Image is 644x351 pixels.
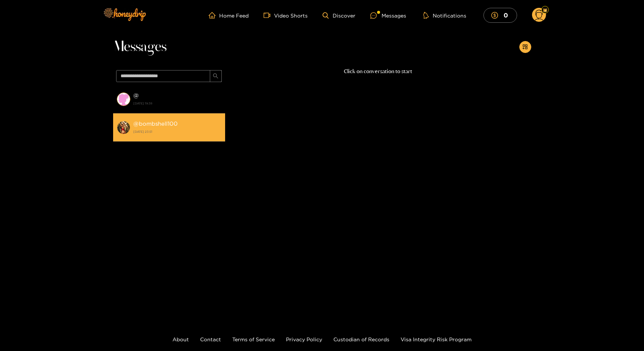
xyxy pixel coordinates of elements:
[209,12,249,19] a: Home Feed
[172,336,189,342] a: About
[133,100,221,107] strong: [DATE] 19:38
[133,128,221,135] strong: [DATE] 23:51
[264,12,308,19] a: Video Shorts
[232,336,275,342] a: Terms of Service
[264,12,274,19] span: video-camera
[401,336,472,342] a: Visa Integrity Risk Program
[210,70,222,82] button: search
[113,38,167,56] span: Messages
[421,12,469,19] button: Notifications
[209,12,219,19] span: home
[286,336,322,342] a: Privacy Policy
[133,120,178,127] strong: @ bombshell100
[333,336,389,342] a: Custodian of Records
[503,11,509,19] mark: 0
[522,44,528,50] span: appstore-add
[133,92,139,98] strong: @
[200,336,221,342] a: Contact
[117,121,130,134] img: conversation
[213,73,218,79] span: search
[117,93,130,106] img: conversation
[491,12,502,19] span: dollar
[225,67,531,76] p: Click on conversation to start
[483,8,517,22] button: 0
[519,41,531,53] button: appstore-add
[370,11,406,20] div: Messages
[543,8,547,12] img: Fan Level
[323,12,355,19] a: Discover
